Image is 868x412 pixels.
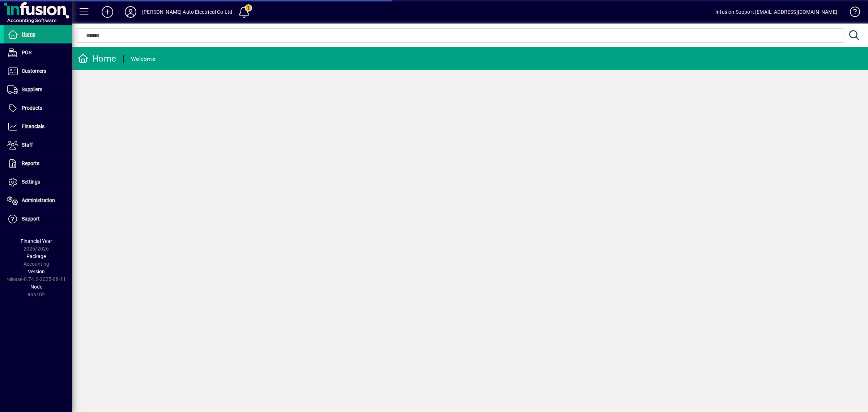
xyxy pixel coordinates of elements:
div: Home [78,53,116,64]
a: Suppliers [4,81,72,99]
span: Customers [22,68,46,74]
a: Customers [4,62,72,80]
div: [PERSON_NAME] Auto Electrical Co Ltd [142,6,232,18]
a: Reports [4,155,72,173]
a: Support [4,210,72,228]
button: Add [96,5,119,18]
a: POS [4,44,72,62]
span: Node [30,284,42,290]
a: Staff [4,136,72,154]
span: Financial Year [21,238,52,244]
a: Financials [4,118,72,136]
a: Administration [4,192,72,210]
span: Products [22,105,42,111]
span: POS [22,50,31,55]
span: Financials [22,123,44,129]
span: Suppliers [22,87,42,92]
a: Settings [4,173,72,191]
span: Settings [22,179,40,185]
button: Profile [119,5,142,18]
div: Welcome [131,53,155,65]
span: Reports [22,160,39,166]
span: Version [28,269,45,274]
a: Knowledge Base [844,1,859,25]
div: Infusion Support [EMAIL_ADDRESS][DOMAIN_NAME] [715,6,837,18]
span: Administration [22,197,55,203]
a: Products [4,99,72,117]
span: Home [22,31,35,37]
span: Staff [22,142,33,148]
span: Support [22,216,40,222]
span: Package [26,253,46,259]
